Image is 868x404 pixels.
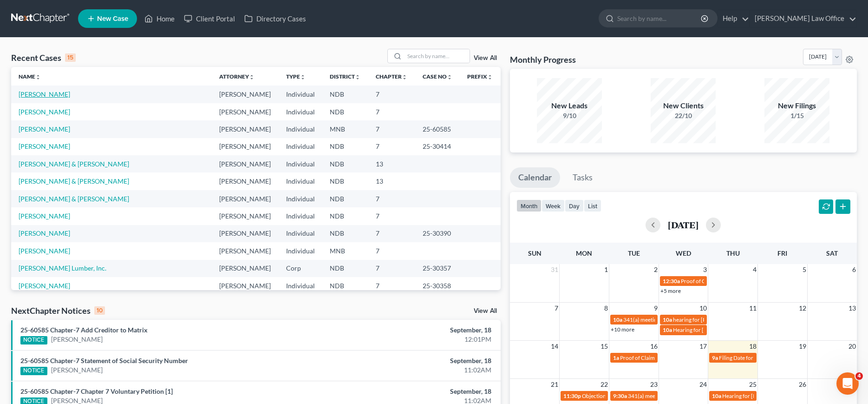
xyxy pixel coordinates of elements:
div: NOTICE [20,336,47,344]
a: [PERSON_NAME] & [PERSON_NAME] [19,177,129,185]
td: 25-30357 [415,260,460,277]
button: month [516,199,542,212]
a: Home [140,10,179,27]
div: NOTICE [20,367,47,375]
span: 23 [649,379,659,390]
a: Districtunfold_more [330,73,360,80]
td: NDB [322,190,368,207]
a: [PERSON_NAME] [19,125,70,133]
span: 17 [698,341,708,352]
span: 5 [802,264,807,275]
a: Directory Cases [240,10,311,27]
span: Hearing for [PERSON_NAME] [722,392,795,399]
td: 7 [368,225,415,242]
span: Wed [676,249,691,257]
a: [PERSON_NAME] [19,212,70,220]
span: 18 [748,341,757,352]
span: 4 [855,372,863,380]
td: [PERSON_NAME] [212,103,279,120]
td: 25-60585 [415,120,460,138]
div: New Leads [537,100,602,111]
div: 15 [65,53,76,62]
span: New Case [97,15,128,22]
td: Individual [279,172,323,190]
td: [PERSON_NAME] [212,207,279,225]
span: 341(a) meeting for [623,316,668,323]
a: [PERSON_NAME] [19,229,70,237]
td: 13 [368,155,415,172]
td: [PERSON_NAME] [212,138,279,155]
div: NextChapter Notices [11,305,105,316]
i: unfold_more [300,74,306,80]
a: Help [718,10,749,27]
span: 341(a) meeting for [PERSON_NAME] & [PERSON_NAME] [628,392,767,399]
h3: Monthly Progress [510,54,576,65]
a: 25-60585 Chapter-7 Chapter 7 Voluntary Petition [1] [20,387,173,395]
div: 10 [94,306,105,315]
td: 25-30358 [415,277,460,294]
a: +5 more [660,287,681,294]
span: 21 [550,379,559,390]
i: unfold_more [402,74,407,80]
a: [PERSON_NAME] [19,247,70,255]
td: Individual [279,225,323,242]
span: 25 [748,379,757,390]
td: Individual [279,155,323,172]
span: 9a [712,354,718,361]
a: View All [474,308,497,314]
a: [PERSON_NAME] [51,365,103,375]
a: View All [474,55,497,61]
span: 26 [798,379,807,390]
span: 11 [748,303,757,314]
span: 12:30a [663,278,680,285]
button: list [584,199,601,212]
div: New Filings [764,100,829,111]
span: 4 [752,264,757,275]
a: [PERSON_NAME] [19,108,70,116]
td: 7 [368,86,415,103]
a: [PERSON_NAME] [19,142,70,150]
td: NDB [322,207,368,225]
input: Search by name... [617,10,702,27]
td: [PERSON_NAME] [212,120,279,138]
td: NDB [322,225,368,242]
span: 20 [848,341,857,352]
span: 24 [698,379,708,390]
td: Individual [279,242,323,259]
td: [PERSON_NAME] [212,190,279,207]
span: Proof of Claim Deadline - Government for [PERSON_NAME] [620,354,765,361]
td: [PERSON_NAME] [212,86,279,103]
span: Proof of Claim Deadline - Standard for [PERSON_NAME] [681,278,817,285]
a: [PERSON_NAME] Lumber, Inc. [19,264,106,272]
td: NDB [322,260,368,277]
span: 9 [653,303,659,314]
td: Individual [279,86,323,103]
iframe: Intercom live chat [836,372,859,395]
span: 22 [600,379,609,390]
a: Case Nounfold_more [423,73,452,80]
span: Sun [528,249,542,257]
td: MNB [322,242,368,259]
td: [PERSON_NAME] [212,277,279,294]
span: Sat [826,249,838,257]
a: Nameunfold_more [19,73,41,80]
td: 7 [368,260,415,277]
a: [PERSON_NAME] [19,90,70,98]
a: Attorneyunfold_more [219,73,255,80]
span: 14 [550,341,559,352]
a: Typeunfold_more [286,73,306,80]
div: September, 18 [340,325,491,335]
div: New Clients [651,100,716,111]
span: 7 [554,303,559,314]
span: 8 [603,303,609,314]
span: Tue [628,249,640,257]
td: 7 [368,103,415,120]
td: 7 [368,277,415,294]
div: 11:02AM [340,365,491,375]
span: Hearing for [PERSON_NAME] & [PERSON_NAME] [673,326,795,333]
td: NDB [322,277,368,294]
span: 31 [550,264,559,275]
td: Individual [279,120,323,138]
span: 19 [798,341,807,352]
span: 13 [848,303,857,314]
